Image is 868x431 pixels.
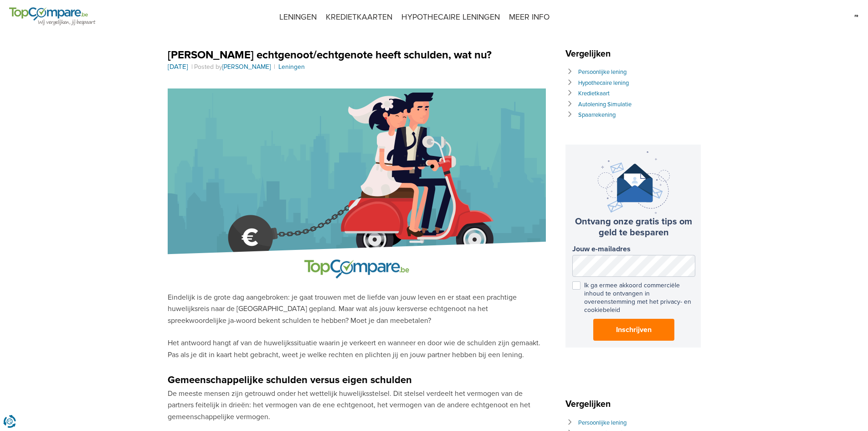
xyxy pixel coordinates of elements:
[168,62,188,71] time: [DATE]
[168,388,546,423] p: De meeste mensen zijn getrouwd onder het wettelijk huwelijksstelsel. Dit stelsel verdeelt het ver...
[278,63,305,71] a: Leningen
[616,324,652,335] span: Inschrijven
[572,245,695,254] label: Jouw e-mailadres
[168,88,546,286] img: echtgenoot
[565,48,615,59] span: Vergelijken
[578,90,610,97] a: Kredietkaart
[272,63,277,71] span: |
[565,399,615,410] span: Vergelijken
[222,63,271,71] a: [PERSON_NAME]
[593,319,674,341] button: Inschrijven
[578,68,627,76] a: Persoonlijke lening
[578,101,632,108] a: Autolening Simulatie
[168,48,546,62] h1: [PERSON_NAME] echtgenoot/echtgenote heeft schulden, wat nu?
[578,111,616,119] a: Spaarrekening
[190,63,194,71] span: |
[578,79,629,87] a: Hypothecaire lening
[578,419,627,426] a: Persoonlijke lening
[572,281,695,315] label: Ik ga ermee akkoord commerciële inhoud te ontvangen in overeenstemming met het privacy- en cookie...
[168,63,188,71] a: [DATE]
[194,63,272,71] span: Posted by
[598,151,670,214] img: newsletter
[854,9,859,23] img: fr.svg
[168,338,546,361] p: Het antwoord hangt af van de huwelijkssituatie waarin je verkeert en wanneer en door wie de schul...
[168,83,546,327] p: Eindelijk is de grote dag aangebroken: je gaat trouwen met de liefde van jouw leven en er staat e...
[168,374,412,386] strong: Gemeenschappelijke schulden versus eigen schulden
[572,216,695,238] h3: Ontvang onze gratis tips om geld te besparen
